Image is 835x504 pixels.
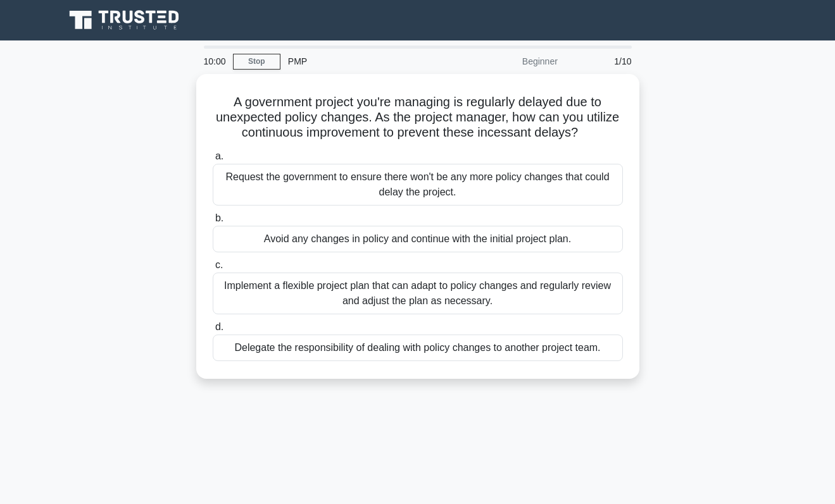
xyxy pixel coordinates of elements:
[213,164,623,206] div: Request the government to ensure there won't be any more policy changes that could delay the proj...
[215,151,223,161] span: a.
[215,212,223,223] span: b.
[280,49,455,74] div: PMP
[211,94,624,141] h5: A government project you're managing is regularly delayed due to unexpected policy changes. As th...
[213,335,623,361] div: Delegate the responsibility of dealing with policy changes to another project team.
[233,54,280,70] a: Stop
[215,259,223,270] span: c.
[455,49,565,74] div: Beginner
[196,49,233,74] div: 10:00
[215,321,223,332] span: d.
[565,49,639,74] div: 1/10
[213,273,623,314] div: Implement a flexible project plan that can adapt to policy changes and regularly review and adjus...
[213,226,623,252] div: Avoid any changes in policy and continue with the initial project plan.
